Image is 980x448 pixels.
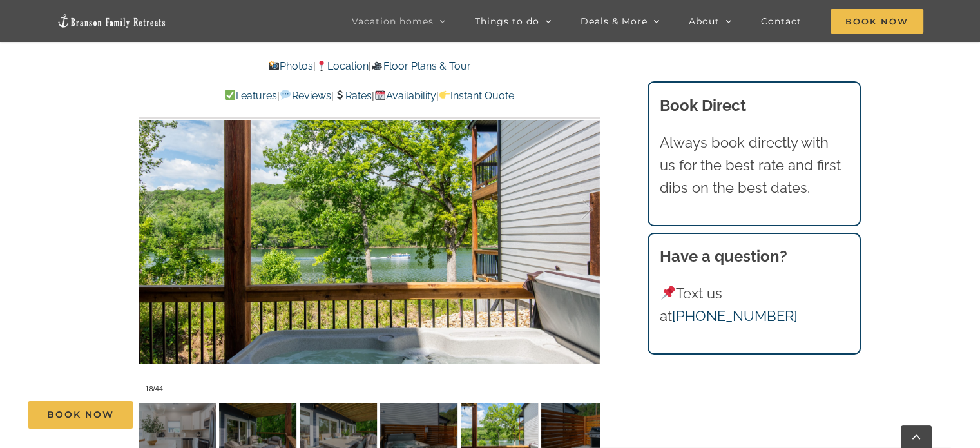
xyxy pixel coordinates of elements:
a: Rates [334,90,372,102]
img: 📆 [375,90,385,100]
span: Contact [761,17,802,26]
p: Always book directly with us for the best rate and first dibs on the best dates. [660,131,848,200]
img: 👉 [439,90,450,100]
h3: Book Direct [660,94,848,117]
img: 🎥 [372,61,382,71]
span: About [689,17,720,26]
a: Reviews [280,90,331,102]
a: Instant Quote [439,90,514,102]
span: Book Now [47,409,114,420]
a: Photos [268,60,313,72]
p: | | | | [139,88,600,104]
h3: Have a question? [660,245,848,268]
span: Book Now [831,9,923,34]
img: ✅ [225,90,235,100]
a: [PHONE_NUMBER] [672,307,798,324]
img: 💲 [334,90,345,100]
p: Text us at [660,282,848,327]
img: Branson Family Retreats Logo [57,14,166,28]
a: Book Now [28,401,133,429]
a: Features [224,90,277,102]
a: Location [316,60,369,72]
span: Vacation homes [352,17,434,26]
span: Things to do [475,17,539,26]
span: Deals & More [581,17,648,26]
a: Floor Plans & Tour [371,60,470,72]
img: 💬 [280,90,291,100]
img: 📸 [269,61,279,71]
a: Availability [374,90,436,102]
p: | | [139,58,600,75]
img: 📍 [316,61,327,71]
img: 📌 [661,286,675,300]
